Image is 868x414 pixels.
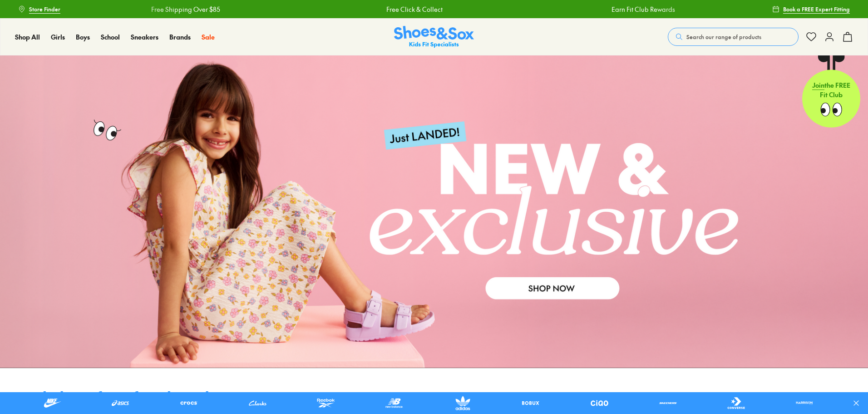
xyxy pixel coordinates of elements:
[783,5,850,13] span: Book a FREE Expert Fitting
[686,33,761,41] span: Search our range of products
[668,28,799,46] button: Search our range of products
[169,32,191,42] a: Brands
[772,1,850,17] a: Book a FREE Expert Fitting
[15,32,40,42] a: Shop All
[76,32,90,42] a: Boys
[802,73,860,107] p: the FREE Fit Club
[51,32,65,42] a: Girls
[101,32,120,42] a: School
[29,5,60,13] span: Store Finder
[802,55,860,128] a: Jointhe FREE Fit Club
[812,80,824,90] span: Join
[18,1,60,17] a: Store Finder
[150,5,219,14] a: Free Shipping Over $85
[131,32,158,42] a: Sneakers
[394,26,474,48] img: SNS_Logo_Responsive.svg
[394,26,474,48] a: Shoes & Sox
[610,5,674,14] a: Earn Fit Club Rewards
[385,5,441,14] a: Free Click & Collect
[202,32,215,42] a: Sale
